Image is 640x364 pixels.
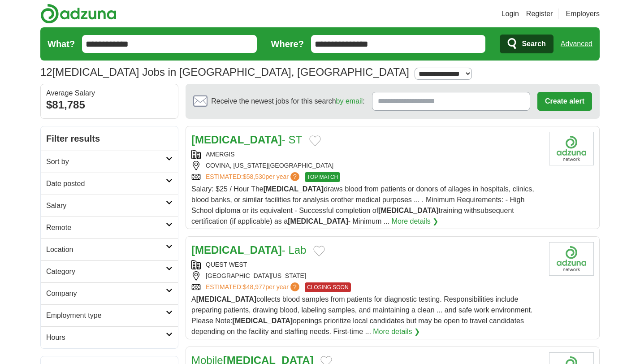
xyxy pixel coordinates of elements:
[522,35,545,53] span: Search
[191,295,532,335] span: A collects blood samples from patients for diagnostic testing. Responsibilities include preparing...
[549,132,594,165] img: Company logo
[46,288,166,299] h2: Company
[41,173,178,195] a: Date posted
[191,260,542,269] div: QUEST WEST
[336,97,363,105] a: by email
[46,244,166,255] h2: Location
[206,172,301,182] a: ESTIMATED:$58,530per year?
[48,37,75,51] label: What?
[41,260,178,282] a: Category
[191,161,542,170] div: COVINA, [US_STATE][GEOGRAPHIC_DATA]
[40,64,52,80] span: 12
[378,207,439,214] strong: [MEDICAL_DATA]
[290,172,299,181] span: ?
[566,9,600,19] a: Employers
[211,96,364,107] span: Receive the newest jobs for this search :
[561,35,592,53] a: Advanced
[46,266,166,277] h2: Category
[41,282,178,304] a: Company
[313,246,325,256] button: Add to favorite jobs
[243,283,266,290] span: $48,977
[206,282,301,292] a: ESTIMATED:$48,977per year?
[46,222,166,233] h2: Remote
[46,97,173,113] div: $81,785
[46,156,166,167] h2: Sort by
[46,90,173,97] div: Average Salary
[191,271,542,281] div: [GEOGRAPHIC_DATA][US_STATE]
[500,35,553,53] button: Search
[305,282,351,292] span: CLOSING SOON
[243,173,266,180] span: $58,530
[264,185,324,193] strong: [MEDICAL_DATA]
[191,134,282,146] strong: [MEDICAL_DATA]
[41,126,178,151] h2: Filter results
[191,150,542,159] div: AMERGIS
[549,242,594,276] img: Company logo
[537,92,592,111] button: Create alert
[191,244,306,256] a: [MEDICAL_DATA]- Lab
[41,238,178,260] a: Location
[290,282,299,291] span: ?
[40,66,409,78] h1: [MEDICAL_DATA] Jobs in [GEOGRAPHIC_DATA], [GEOGRAPHIC_DATA]
[526,9,553,19] a: Register
[41,326,178,348] a: Hours
[41,304,178,326] a: Employment type
[502,9,519,19] a: Login
[233,317,293,325] strong: [MEDICAL_DATA]
[46,178,166,189] h2: Date posted
[373,326,420,337] a: More details ❯
[41,151,178,173] a: Sort by
[288,217,348,225] strong: [MEDICAL_DATA]
[46,200,166,211] h2: Salary
[196,295,257,303] strong: [MEDICAL_DATA]
[46,332,166,343] h2: Hours
[305,172,340,182] span: TOP MATCH
[41,195,178,217] a: Salary
[40,4,117,24] img: Adzuna logo
[271,37,304,51] label: Where?
[191,134,302,146] a: [MEDICAL_DATA]- ST
[46,310,166,321] h2: Employment type
[309,135,321,146] button: Add to favorite jobs
[191,185,534,225] span: Salary: $25 / Hour The draws blood from patients or donors of allages in hospitals, clinics, bloo...
[41,217,178,238] a: Remote
[191,244,282,256] strong: [MEDICAL_DATA]
[392,216,439,227] a: More details ❯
